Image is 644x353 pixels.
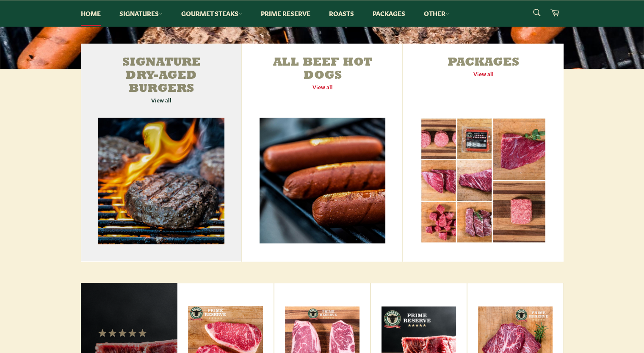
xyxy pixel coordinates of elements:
a: Home [72,0,109,26]
a: Signature Dry-Aged Burgers View all Signature Dry-Aged Burgers [81,44,242,262]
a: Other [415,0,458,26]
a: Roasts [321,0,362,26]
a: All Beef Hot Dogs View all All Beef Hot Dogs [242,44,402,262]
a: Prime Reserve [252,0,319,26]
a: Signatures [111,0,171,26]
a: Gourmet Steaks [173,0,251,26]
a: Packages View all Packages [403,44,563,262]
a: Packages [364,0,414,26]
